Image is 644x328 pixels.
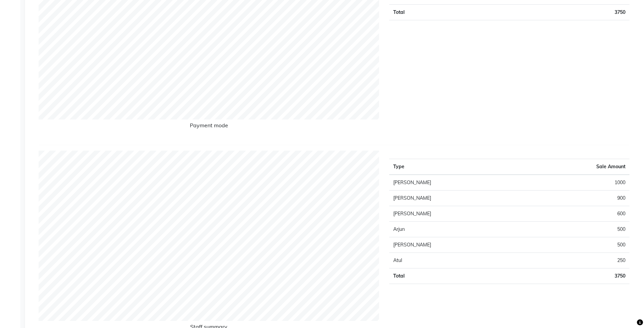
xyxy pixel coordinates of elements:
[522,191,629,206] td: 900
[389,175,522,191] td: [PERSON_NAME]
[522,159,629,175] th: Sale Amount
[389,5,478,20] td: Total
[389,191,522,206] td: [PERSON_NAME]
[389,222,522,237] td: Arjun
[39,122,379,131] h6: Payment mode
[522,222,629,237] td: 500
[522,253,629,268] td: 250
[522,237,629,253] td: 500
[389,159,522,175] th: Type
[478,5,629,20] td: 3750
[389,253,522,268] td: Atul
[522,268,629,284] td: 3750
[389,237,522,253] td: [PERSON_NAME]
[389,268,522,284] td: Total
[522,175,629,191] td: 1000
[389,206,522,222] td: [PERSON_NAME]
[522,206,629,222] td: 600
